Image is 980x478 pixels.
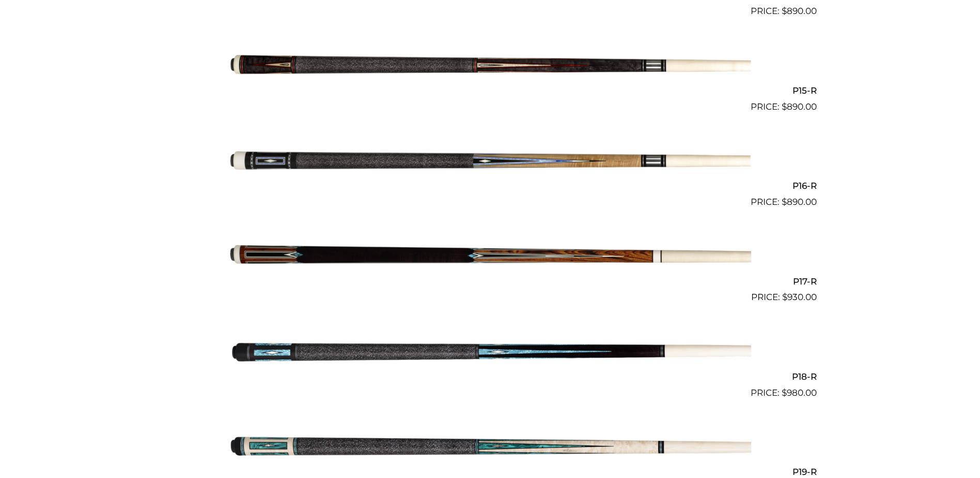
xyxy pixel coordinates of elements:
[164,213,817,304] a: P17-R $930.00
[782,197,787,207] span: $
[782,197,817,207] bdi: 890.00
[782,101,817,112] bdi: 890.00
[782,387,787,398] span: $
[164,308,817,399] a: P18-R $980.00
[782,101,787,112] span: $
[229,118,751,205] img: P16-R
[164,81,817,100] h2: P15-R
[782,292,817,302] bdi: 930.00
[229,22,751,109] img: P15-R
[782,6,787,16] span: $
[164,118,817,209] a: P16-R $890.00
[782,387,817,398] bdi: 980.00
[164,176,817,196] h2: P16-R
[782,292,787,302] span: $
[164,272,817,291] h2: P17-R
[164,367,817,386] h2: P18-R
[782,6,817,16] bdi: 890.00
[229,308,751,395] img: P18-R
[164,22,817,113] a: P15-R $890.00
[229,213,751,300] img: P17-R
